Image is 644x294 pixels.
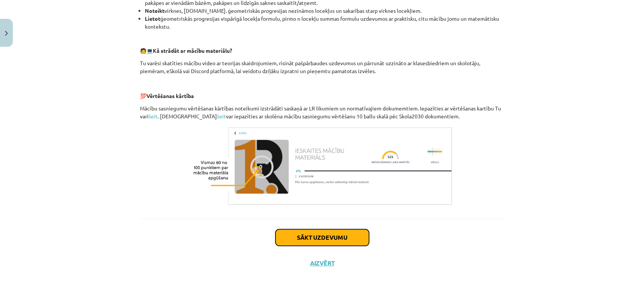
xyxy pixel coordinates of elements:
[146,92,194,99] b: Vērtēšanas kārtība
[140,92,504,100] p: 💯
[217,113,226,119] a: šeit
[5,31,8,36] img: icon-close-lesson-0947bae3869378f0d4975bcd49f059093ad1ed9edebbc8119c70593378902aed.svg
[145,7,164,14] b: Noteikt
[145,15,160,22] b: Lietot
[153,47,232,54] b: Kā strādāt ar mācību materiālu?
[145,15,504,31] li: ģeometriskās progresijas vispārīgā locekļa formulu, pirmo n locekļu summas formulu uzdevumos ar p...
[140,47,504,55] p: 🧑 💻
[275,229,369,246] button: Sākt uzdevumu
[308,259,337,267] button: Aizvērt
[140,59,504,75] p: Tu varēsi skatīties mācību video ar teorijas skaidrojumiem, risināt pašpārbaudes uzdevumus un pār...
[140,104,504,120] p: Mācību sasniegumu vērtēšanas kārtības noteikumi izstrādāti saskaņā ar LR likumiem un normatīvajie...
[145,7,504,15] li: virknes, [DOMAIN_NAME]. ģeometriskās progresijas nezināmos locekļus un sakarības starp virknes lo...
[149,113,158,119] a: šeit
